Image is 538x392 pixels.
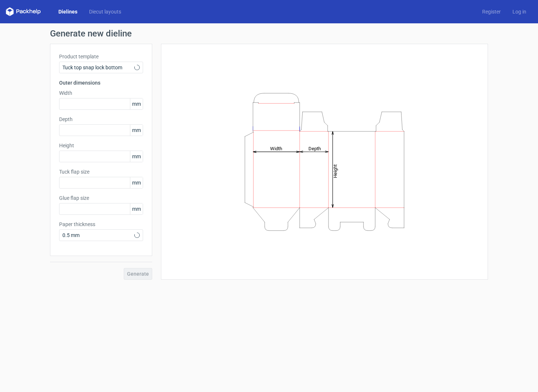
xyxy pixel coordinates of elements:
[59,89,143,97] label: Width
[270,145,282,151] tspan: Width
[308,145,321,151] tspan: Depth
[59,168,143,175] label: Tuck flap size
[59,194,143,202] label: Glue flap size
[50,29,488,38] h1: Generate new dieline
[59,79,143,86] h3: Outer dimensions
[59,116,143,123] label: Depth
[62,232,134,239] span: 0.5 mm
[130,177,143,188] span: mm
[130,203,143,214] span: mm
[53,8,83,15] a: Dielines
[130,98,143,109] span: mm
[62,64,134,71] span: Tuck top snap lock bottom
[507,8,532,15] a: Log in
[59,53,143,60] label: Product template
[476,8,507,15] a: Register
[130,125,143,136] span: mm
[333,164,338,178] tspan: Height
[59,221,143,228] label: Paper thickness
[83,8,127,15] a: Diecut layouts
[130,151,143,162] span: mm
[59,142,143,149] label: Height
